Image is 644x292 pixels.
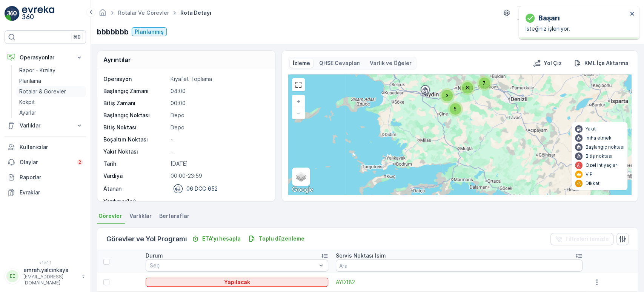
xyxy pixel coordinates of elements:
[103,279,109,285] div: Toggle Row Selected
[23,274,78,286] p: [EMAIL_ADDRESS][DOMAIN_NAME]
[5,118,86,133] button: Varlıklar
[454,106,456,112] span: 5
[5,155,86,170] a: Olaylar2
[6,270,18,282] div: EE
[586,144,624,150] p: Başlangıç noktası
[20,158,72,166] p: Olaylar
[129,212,152,220] span: Varlıklar
[135,28,164,36] p: Planlanmış
[293,59,310,67] p: İzleme
[171,124,267,131] p: Depo
[16,97,86,107] a: Kokpit
[5,6,20,21] img: logo
[150,262,316,269] p: Seç
[103,185,121,193] p: Atanan
[19,98,35,106] p: Kokpit
[517,9,530,17] img: k%C4%B1z%C4%B1lay_D5CCths.png
[477,76,492,91] div: 7
[566,235,609,243] p: Filtreleri temizle
[103,136,168,143] p: Boşaltım Noktası
[103,148,168,155] p: Yakıt Noktası
[171,172,267,180] p: 00:00-23:59
[171,75,267,83] p: Kıyafet Toplama
[259,235,304,242] p: Toplu düzenleme
[530,59,565,68] button: Yol Çiz
[98,11,107,18] a: Ana Sayfa
[118,9,169,16] a: Rotalar ve Görevler
[103,55,131,64] p: Ayrıntılar
[19,109,36,116] p: Ayarlar
[103,160,168,168] p: Tarih
[20,189,83,196] p: Evraklar
[584,59,629,67] p: KML İçe Aktarma
[5,50,86,65] button: Operasyonlar
[5,266,86,286] button: EEemrah.yalcinkaya[EMAIL_ADDRESS][DOMAIN_NAME]
[544,59,562,67] p: Yol Çiz
[19,88,66,95] p: Rotalar & Görevler
[5,170,86,185] a: Raporlar
[586,126,596,132] p: Yakıt
[336,278,583,286] a: AYD182
[132,27,167,36] button: Planlanmış
[19,77,41,85] p: Planlama
[103,198,168,205] p: Yardımcı(lar)
[550,233,613,245] button: Filtreleri temizle
[630,11,635,18] button: close
[297,98,300,104] span: +
[171,148,267,155] p: -
[106,234,187,244] p: Görevler ve Yol Programı
[103,75,168,83] p: Operasyon
[586,162,617,168] p: Özel ihtiyaçlar
[586,171,593,177] p: VIP
[189,234,244,243] button: ETA'yı hesapla
[293,168,309,185] a: Layers
[16,107,86,118] a: Ayarlar
[159,212,189,220] span: Bertaraflar
[440,88,455,103] div: 3
[20,174,83,181] p: Raporlar
[20,122,71,129] p: Varlıklar
[245,234,307,243] button: Toplu düzenleme
[5,140,86,155] a: Kullanıcılar
[98,212,122,220] span: Görevler
[293,79,304,90] a: View Fullscreen
[370,59,412,67] p: Varlık ve Öğeler
[293,107,304,118] a: Uzaklaştır
[103,112,168,119] p: Başlangıç Noktası
[526,25,627,33] p: İsteğiniz işleniyor.
[483,80,486,86] span: 7
[171,87,267,95] p: 04:00
[224,278,250,286] p: Yapılacak
[16,65,86,76] a: Rapor - Kızılay
[5,260,86,265] span: v 1.51.1
[179,9,213,17] span: Rota Detayı
[103,172,168,180] p: Vardiya
[460,80,475,95] div: 8
[586,135,612,141] p: İmha etmek
[20,54,71,61] p: Operasyonlar
[5,185,86,200] a: Evraklar
[319,59,361,67] p: QHSE Cevapları
[103,124,168,131] p: Bitiş Noktası
[202,235,241,242] p: ETA'yı hesapla
[171,112,267,119] p: Depo
[97,26,129,37] p: bbbbbbb
[290,185,315,195] img: Google
[446,93,449,98] span: 3
[571,59,632,68] button: KML İçe Aktarma
[586,153,612,159] p: Bitiş noktası
[186,185,218,193] p: 06 DCG 652
[586,180,599,186] p: Dikkat
[517,6,638,20] button: Kızılay-[GEOGRAPHIC_DATA](+03:00)
[171,136,267,143] p: -
[336,259,583,272] input: Ara
[466,85,469,90] span: 8
[146,278,328,287] button: Yapılacak
[103,87,168,95] p: Başlangıç Zamanı
[290,185,315,195] a: Bu bölgeyi Google Haritalar'da açın (yeni pencerede açılır)
[171,198,267,205] p: -
[19,67,55,74] p: Rapor - Kızılay
[448,101,463,116] div: 5
[293,96,304,107] a: Yakınlaştır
